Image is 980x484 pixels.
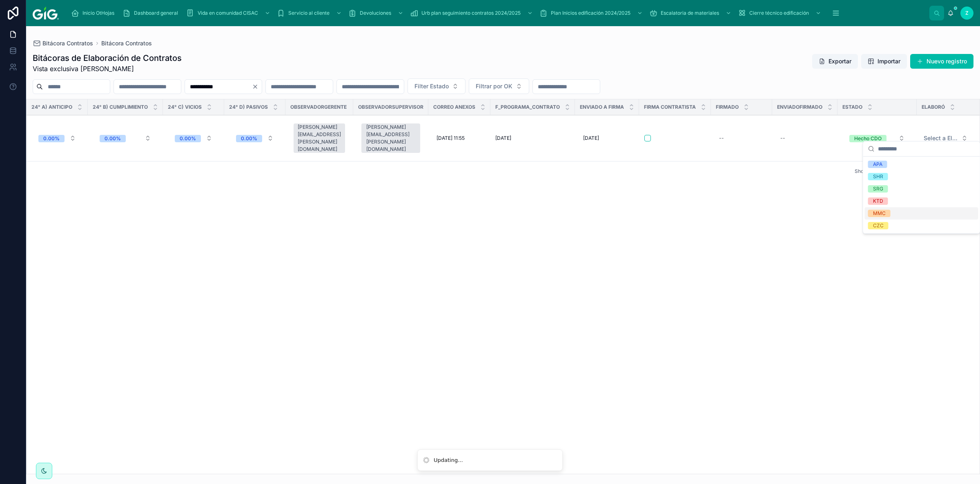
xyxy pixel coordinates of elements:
span: EnviadoFirmado [777,104,822,110]
div: APA [873,161,882,168]
div: Hecho CDO [854,135,882,142]
button: Importar [861,54,907,69]
span: Plan Inicios edificación 2024/2025 [551,10,630,16]
div: MMC [873,210,886,217]
button: Exportar [812,54,858,69]
span: Servicio al cliente [288,10,330,16]
span: Elaboró [922,104,945,110]
div: CZC [873,222,884,229]
div: 0.00% [180,135,196,142]
div: -- [719,135,724,141]
a: Servicio al cliente [274,6,346,20]
button: Nuevo registro [910,54,973,69]
div: SRG [873,185,883,193]
button: Select Button [843,131,911,146]
span: Vida en comunidad CISAC [198,10,258,16]
span: 24° a) Anticipo [31,104,72,110]
span: Firma Contratista [644,104,696,110]
button: Select Button [32,131,82,146]
button: Select Button [168,131,219,146]
span: Enviado a firma [580,104,624,110]
button: Select Button [229,131,280,146]
span: 24° b) Cumplimiento [93,104,148,110]
span: ObservadorSupervisor [358,104,423,110]
a: Dashboard general [120,6,184,20]
span: Bitácora Contratos [42,39,93,47]
span: Urb plan seguimiento contratos 2024/2025 [421,10,521,16]
div: KTD [873,197,883,205]
span: [DATE] [583,135,599,141]
a: Cierre técnico edificación [735,6,825,20]
a: Bitácora Contratos [33,39,93,47]
button: Select Button [469,78,529,94]
button: Clear [252,83,262,90]
span: Showing 1 of 1 results [855,168,904,175]
h1: Bitácoras de Elaboración de Contratos [33,52,182,64]
span: Estado [842,104,862,110]
div: 0.00% [43,135,60,142]
span: Filter Estado [414,82,449,90]
span: Inicio OtHojas [82,10,114,16]
span: Cierre técnico edificación [749,10,809,16]
div: Suggestions [863,157,980,233]
button: Select Button [408,78,465,94]
div: 0.00% [241,135,257,142]
a: Escalatoria de materiales [647,6,735,20]
span: [DATE] [495,135,511,141]
span: Vista exclusiva [PERSON_NAME] [33,64,182,74]
div: 0.00% [105,135,121,142]
span: 24° c) Vicios [168,104,202,110]
span: ObservadorGerente [290,104,347,110]
a: Bitácora Contratos [101,39,152,47]
span: Firmado [716,104,739,110]
a: Vida en comunidad CISAC [184,6,274,20]
button: Select Button [93,131,158,146]
span: Dashboard general [134,10,178,16]
div: -- [780,135,785,141]
span: Z [965,10,969,16]
span: Select a Elaboró [924,134,958,142]
button: Select Button [917,131,974,146]
div: [PERSON_NAME][EMAIL_ADDRESS][PERSON_NAME][DOMAIN_NAME] [298,123,341,153]
img: App logo [33,7,59,20]
div: scrollable content [65,4,929,22]
a: Devoluciones [346,6,408,20]
a: Urb plan seguimiento contratos 2024/2025 [408,6,537,20]
span: Correo anexos [433,104,475,110]
a: Inicio OtHojas [69,6,120,20]
span: Importar [878,57,900,65]
span: Filtrar por OK [476,82,512,90]
div: SHR [873,173,883,180]
a: Plan Inicios edificación 2024/2025 [537,6,647,20]
span: Escalatoria de materiales [661,10,719,16]
div: [PERSON_NAME][EMAIL_ADDRESS][PERSON_NAME][DOMAIN_NAME] [366,123,415,153]
span: F_PROGRAMA_CONTRATO [495,104,560,110]
span: [DATE] 11:55 [437,135,465,141]
span: Devoluciones [360,10,391,16]
div: Updating... [434,456,463,464]
span: 24° d) Pasivos [229,104,268,110]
